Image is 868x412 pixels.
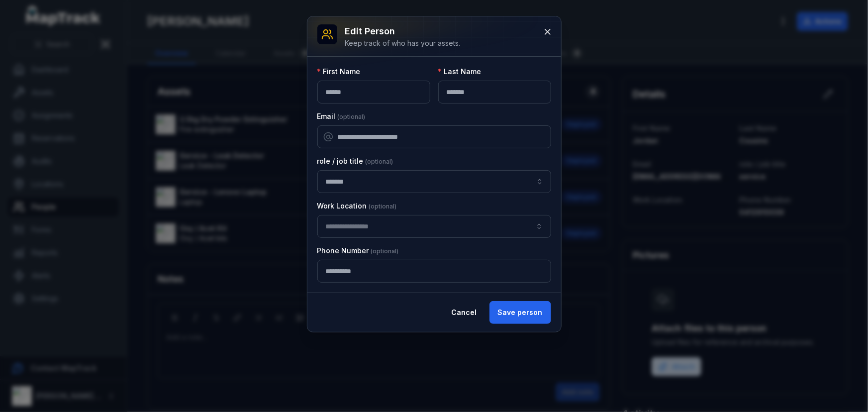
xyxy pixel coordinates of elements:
label: Last Name [438,67,482,77]
label: First Name [317,67,361,77]
div: Keep track of who has your assets. [345,38,461,48]
button: Cancel [443,301,485,324]
button: Save person [489,301,551,324]
label: Work Location [317,201,397,211]
input: person-edit:cf[9d0596ec-b45f-4a56-8562-a618bb02ca7a]-label [317,170,551,193]
label: Email [317,111,366,121]
label: role / job title [317,156,393,166]
h3: Edit person [345,24,461,38]
label: Phone Number [317,246,399,256]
